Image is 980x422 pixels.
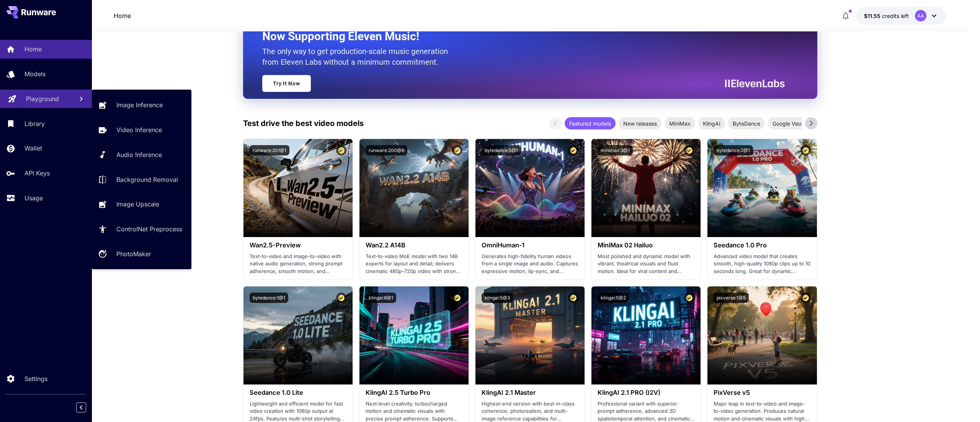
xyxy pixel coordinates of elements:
button: Certified Model – Vetted for best performance and includes a commercial license. [800,293,811,303]
p: Advanced video model that creates smooth, high-quality 1080p clips up to 10 seconds long. Great f... [714,253,810,275]
p: Image Upscale [116,200,159,209]
button: klingai:5@3 [482,293,513,303]
img: alt [359,139,469,237]
div: $11.54645 [864,12,909,20]
span: New releases [619,119,661,128]
span: Featured models [565,119,616,128]
h3: Seedance 1.0 Pro [714,242,810,249]
p: API Keys [24,168,50,178]
h3: KlingAI 2.5 Turbo Pro [366,389,462,396]
h3: KlingAI 2.1 PRO (I2V) [598,389,694,396]
p: Library [24,119,45,128]
button: Collapse sidebar [76,402,86,412]
p: Settings [24,374,47,383]
button: Certified Model – Vetted for best performance and includes a commercial license. [684,145,694,155]
img: alt [475,286,585,384]
button: Certified Model – Vetted for best performance and includes a commercial license. [452,145,462,155]
p: PhotoMaker [116,249,151,258]
img: alt [243,286,353,384]
p: Playground [26,94,59,103]
h3: PixVerse v5 [714,389,810,396]
p: Usage [24,193,43,203]
button: Certified Model – Vetted for best performance and includes a commercial license. [568,145,578,155]
img: alt [707,139,817,237]
button: minimax:3@1 [598,145,633,155]
h3: Wan2.2 A14B [366,242,462,249]
a: ControlNet Preprocess [92,220,191,239]
button: runware:201@1 [250,145,289,155]
p: Text-to-video and image-to-video with native audio generation, strong prompt adherence, smooth mo... [250,253,346,275]
span: MiniMax [665,119,695,128]
button: Certified Model – Vetted for best performance and includes a commercial license. [452,293,462,303]
span: $11.55 [864,13,882,19]
h3: OmniHuman‑1 [482,242,578,249]
p: Audio Inference [116,150,162,159]
img: alt [591,286,701,384]
p: Background Removal [116,175,178,184]
span: Google Veo [768,119,806,128]
p: Video Inference [116,125,162,134]
button: Certified Model – Vetted for best performance and includes a commercial license. [568,293,578,303]
p: Generates high-fidelity human videos from a single image and audio. Captures expressive motion, l... [482,253,578,275]
button: bytedance:1@1 [250,293,288,303]
img: alt [591,139,701,237]
img: alt [707,286,817,384]
div: Collapse sidebar [82,401,92,414]
p: Test drive the best video models [243,118,364,129]
h2: Now Supporting Eleven Music! [262,29,779,44]
a: Image Inference [92,96,191,114]
button: Certified Model – Vetted for best performance and includes a commercial license. [336,145,346,155]
p: Image Inference [116,100,163,110]
button: bytedance:2@1 [714,145,753,155]
img: alt [359,286,469,384]
a: PhotoMaker [92,245,191,263]
nav: breadcrumb [114,11,131,20]
p: Home [114,11,131,20]
p: The only way to get production-scale music generation from Eleven Labs without a minimum commitment. [262,46,454,67]
button: Certified Model – Vetted for best performance and includes a commercial license. [800,145,811,155]
button: pixverse:1@5 [714,293,749,303]
h3: MiniMax 02 Hailuo [598,242,694,249]
span: credits left [882,13,909,19]
p: Most polished and dynamic model with vibrant, theatrical visuals and fluid motion. Ideal for vira... [598,253,694,275]
p: Home [24,44,42,54]
button: Certified Model – Vetted for best performance and includes a commercial license. [336,293,346,303]
a: Background Removal [92,170,191,189]
div: AA [915,10,926,21]
h3: Wan2.5-Preview [250,242,346,249]
button: klingai:5@2 [598,293,629,303]
a: Image Upscale [92,195,191,214]
button: $11.54645 [856,7,946,25]
button: klingai:6@1 [366,293,396,303]
p: Text-to-video MoE model with two 14B experts for layout and detail; delivers cinematic 480p–720p ... [366,253,462,275]
img: alt [243,139,353,237]
h3: Seedance 1.0 Lite [250,389,346,396]
p: ControlNet Preprocess [116,224,182,234]
button: bytedance:5@1 [482,145,521,155]
a: Video Inference [92,121,191,139]
span: ByteDance [728,119,765,128]
img: alt [475,139,585,237]
button: runware:200@6 [366,145,407,155]
p: Wallet [24,144,42,153]
span: KlingAI [698,119,725,128]
h3: KlingAI 2.1 Master [482,389,578,396]
a: Try It Now [262,75,311,92]
p: Models [24,69,46,79]
button: Certified Model – Vetted for best performance and includes a commercial license. [684,293,694,303]
a: Audio Inference [92,146,191,164]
